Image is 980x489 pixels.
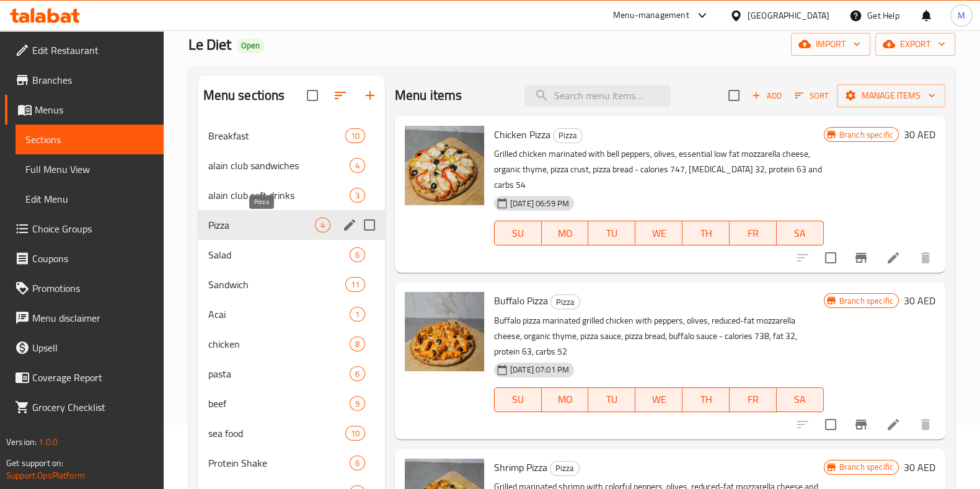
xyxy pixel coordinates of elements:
[6,434,37,450] span: Version:
[750,89,784,103] span: Add
[208,337,350,351] div: chicken
[777,221,824,245] button: SA
[554,128,582,143] span: Pizza
[846,243,876,273] button: Branch-specific-item
[208,188,350,203] span: alain club soft drinks
[32,370,154,385] span: Coverage Report
[345,128,365,143] div: items
[782,224,819,242] span: SA
[801,37,860,52] span: import
[350,158,365,173] div: items
[15,125,164,154] a: Sections
[355,81,385,110] button: Add section
[6,467,85,483] a: Support.OpsPlatform
[350,307,365,322] div: items
[777,387,824,412] button: SA
[5,95,164,125] a: Menus
[791,33,870,56] button: import
[208,247,350,262] div: Salad
[904,292,935,309] h6: 30 AED
[792,86,832,105] button: Sort
[547,224,584,242] span: MO
[395,86,462,105] h2: Menu items
[494,146,824,193] p: Grilled chicken marinated with bell peppers, olives, essential low fat mozzarella cheese, organic...
[886,417,901,432] a: Edit menu item
[208,396,350,411] div: beef
[32,73,154,87] span: Branches
[15,154,164,184] a: Full Menu View
[299,82,325,108] span: Select all sections
[6,455,63,471] span: Get support on:
[25,132,154,147] span: Sections
[500,390,537,408] span: SU
[494,313,824,359] p: Buffalo pizza marinated grilled chicken with peppers, olives, reduced-fat mozzarella cheese, orga...
[588,387,635,412] button: TU
[346,130,364,142] span: 10
[730,221,777,245] button: FR
[505,198,574,209] span: [DATE] 06:59 PM
[5,333,164,363] a: Upsell
[325,81,355,110] span: Sort sections
[208,366,350,381] div: pasta
[782,390,819,408] span: SA
[5,363,164,392] a: Coverage Report
[553,128,583,143] div: Pizza
[550,294,580,309] div: Pizza
[345,277,365,292] div: items
[350,249,364,261] span: 6
[350,338,364,350] span: 8
[551,295,580,309] span: Pizza
[904,459,935,476] h6: 30 AED
[748,9,829,22] div: [GEOGRAPHIC_DATA]
[32,251,154,266] span: Coupons
[350,190,364,201] span: 3
[5,273,164,303] a: Promotions
[350,456,365,470] div: items
[32,340,154,355] span: Upsell
[747,86,787,105] button: Add
[5,392,164,422] a: Grocery Checklist
[208,158,350,173] div: alain club sandwiches
[198,329,385,359] div: chicken8
[5,35,164,65] a: Edit Restaurant
[198,359,385,389] div: pasta6
[350,160,364,172] span: 4
[32,400,154,415] span: Grocery Checklist
[494,458,547,477] span: Shrimp Pizza
[494,221,542,245] button: SU
[198,180,385,210] div: alain club soft drinks3
[494,387,542,412] button: SU
[32,221,154,236] span: Choice Groups
[345,426,365,441] div: items
[25,162,154,177] span: Full Menu View
[593,390,630,408] span: TU
[236,38,265,53] div: Open
[524,85,671,107] input: search
[505,364,574,376] span: [DATE] 07:01 PM
[350,247,365,262] div: items
[208,277,345,292] span: Sandwich
[911,410,940,439] button: delete
[208,128,345,143] span: Breakfast
[5,65,164,95] a: Branches
[730,387,777,412] button: FR
[682,387,730,412] button: TH
[350,366,365,381] div: items
[350,396,365,411] div: items
[208,218,315,232] span: Pizza
[198,121,385,151] div: Breakfast10
[787,86,837,105] span: Sort items
[542,387,589,412] button: MO
[203,86,285,105] h2: Menu sections
[550,461,580,476] div: Pizza
[635,221,682,245] button: WE
[500,224,537,242] span: SU
[958,9,965,22] span: M
[208,426,345,441] span: sea food
[15,184,164,214] a: Edit Menu
[208,456,350,470] div: Protein Shake
[747,86,787,105] span: Add item
[405,126,484,205] img: Chicken Pizza
[640,390,678,408] span: WE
